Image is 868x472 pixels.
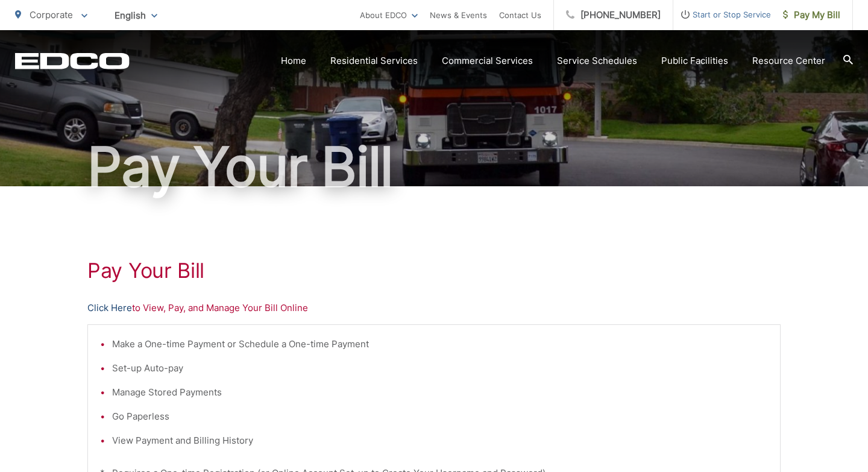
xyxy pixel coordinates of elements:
[112,337,768,351] li: Make a One-time Payment or Schedule a One-time Payment
[105,5,166,26] span: English
[30,9,73,20] span: Corporate
[87,259,781,283] h1: Pay Your Bill
[281,54,306,68] a: Home
[752,54,825,68] a: Resource Center
[15,137,853,197] h1: Pay Your Bill
[360,8,418,22] a: About EDCO
[112,409,768,424] li: Go Paperless
[557,54,637,68] a: Service Schedules
[87,301,132,315] a: Click Here
[112,433,768,448] li: View Payment and Billing History
[330,54,418,68] a: Residential Services
[112,385,768,400] li: Manage Stored Payments
[442,54,533,68] a: Commercial Services
[15,52,130,69] a: EDCD logo. Return to the homepage.
[112,361,768,376] li: Set-up Auto-pay
[499,8,541,22] a: Contact Us
[87,301,781,315] p: to View, Pay, and Manage Your Bill Online
[430,8,487,22] a: News & Events
[783,8,840,22] span: Pay My Bill
[661,54,728,68] a: Public Facilities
